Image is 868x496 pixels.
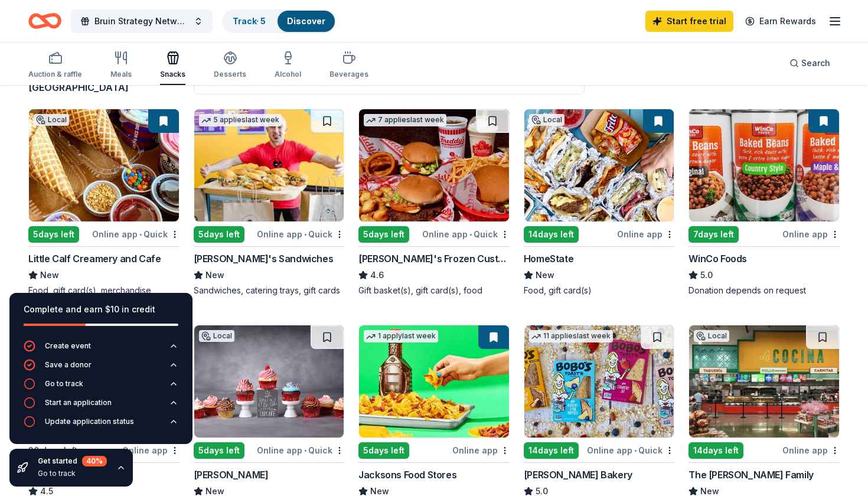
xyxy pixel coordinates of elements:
span: Search [801,56,830,70]
div: Get started [38,456,107,466]
div: Online app [782,227,840,242]
span: 5.0 [700,268,713,282]
span: • [139,230,142,239]
img: Image for WinCo Foods [689,109,839,221]
div: Desserts [214,70,246,79]
img: Image for The Gonzalez Family [689,325,839,438]
span: • [304,230,306,239]
a: Discover [287,16,325,26]
img: Image for Nadia Cakes [194,325,344,438]
div: Food, gift card(s) [524,285,675,296]
div: Go to track [38,469,107,478]
div: Local [199,330,234,342]
div: 5 days left [358,226,409,243]
a: Image for Ike's Sandwiches5 applieslast week5days leftOnline app•Quick[PERSON_NAME]'s SandwichesN... [194,109,345,296]
button: Auction & raffle [28,46,82,85]
div: Local [694,330,729,342]
img: Image for Little Calf Creamery and Cafe [29,109,179,221]
div: 14 days left [524,442,579,459]
img: Image for Freddy's Frozen Custard & Steakburgers [359,109,509,221]
a: Image for Freddy's Frozen Custard & Steakburgers7 applieslast week5days leftOnline app•Quick[PERS... [358,109,510,296]
span: New [205,268,224,282]
div: Online app Quick [587,443,674,458]
div: Online app [782,443,840,458]
span: New [40,268,59,282]
div: 40 % [82,456,107,466]
img: Image for Bobo's Bakery [524,325,674,438]
span: Bruin Strategy Network Get to Know Me [94,14,189,28]
div: Local [34,114,69,126]
div: Alcohol [275,70,301,79]
div: Local [529,114,564,126]
a: Image for HomeStateLocal14days leftOnline appHomeStateNewFood, gift card(s) [524,109,675,296]
span: • [304,446,306,455]
img: Image for Jacksons Food Stores [359,325,509,438]
div: WinCo Foods [688,252,747,266]
div: 5 days left [358,442,409,459]
div: The [PERSON_NAME] Family [688,468,813,482]
div: [PERSON_NAME] Bakery [524,468,632,482]
span: • [634,446,637,455]
div: Sandwiches, catering trays, gift cards [194,285,345,296]
div: 11 applies last week [529,330,613,342]
div: 7 days left [688,226,739,243]
div: 14 days left [524,226,579,243]
div: Auction & raffle [28,70,82,79]
div: Online app [452,443,510,458]
button: Save a donor [24,359,178,378]
button: Bruin Strategy Network Get to Know Me [71,9,213,33]
div: Donation depends on request [688,285,840,296]
div: 7 applies last week [364,114,446,126]
button: Start an application [24,397,178,416]
div: 14 days left [688,442,743,459]
a: Image for Little Calf Creamery and CafeLocal5days leftOnline app•QuickLittle Calf Creamery and Ca... [28,109,180,296]
div: Snacks [160,70,185,79]
div: Little Calf Creamery and Cafe [28,252,161,266]
a: Earn Rewards [738,11,823,32]
div: Update application status [45,417,134,426]
button: Alcohol [275,46,301,85]
div: 1 apply last week [364,330,438,342]
div: Save a donor [45,360,92,370]
button: Snacks [160,46,185,85]
button: Desserts [214,46,246,85]
div: [PERSON_NAME]'s Sandwiches [194,252,334,266]
div: Jacksons Food Stores [358,468,456,482]
button: Track· 5Discover [222,9,336,33]
div: Create event [45,341,91,351]
span: 4.6 [370,268,384,282]
div: Online app Quick [92,227,180,242]
div: Online app Quick [257,443,344,458]
button: Create event [24,340,178,359]
img: Image for Ike's Sandwiches [194,109,344,221]
a: Track· 5 [233,16,266,26]
button: Search [780,51,840,75]
div: 5 days left [28,226,79,243]
a: Image for WinCo Foods7days leftOnline appWinCo Foods5.0Donation depends on request [688,109,840,296]
div: Go to track [45,379,83,389]
div: HomeState [524,252,573,266]
span: • [469,230,472,239]
div: Start an application [45,398,112,407]
div: 5 days left [194,226,244,243]
span: New [536,268,554,282]
button: Update application status [24,416,178,435]
div: [PERSON_NAME] [194,468,269,482]
img: Image for HomeState [524,109,674,221]
div: Online app [617,227,674,242]
div: 5 days left [194,442,244,459]
div: Gift basket(s), gift card(s), food [358,285,510,296]
button: Meals [110,46,132,85]
a: Start free trial [645,11,733,32]
div: Online app Quick [422,227,510,242]
div: Complete and earn $10 in credit [24,302,178,316]
div: Online app Quick [257,227,344,242]
button: Beverages [329,46,368,85]
button: Go to track [24,378,178,397]
div: [PERSON_NAME]'s Frozen Custard & Steakburgers [358,252,510,266]
div: 5 applies last week [199,114,282,126]
div: Beverages [329,70,368,79]
a: Home [28,7,61,35]
div: Meals [110,70,132,79]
